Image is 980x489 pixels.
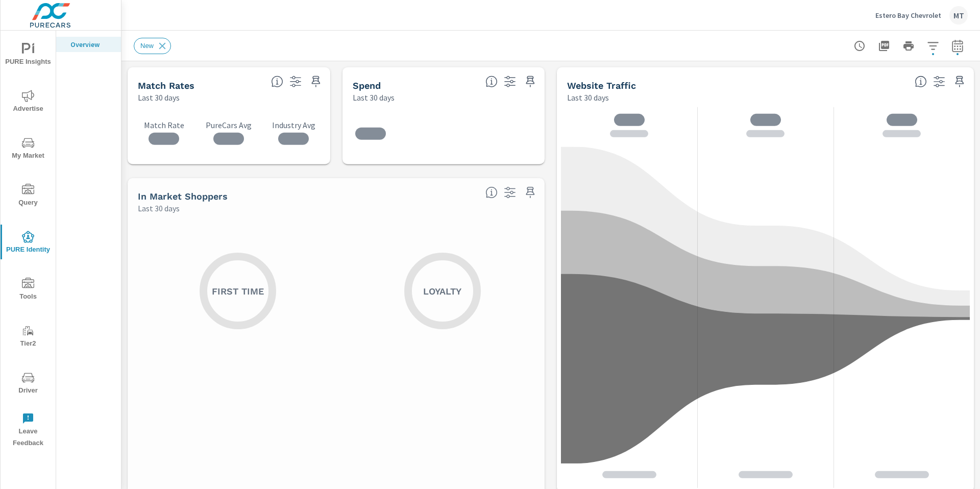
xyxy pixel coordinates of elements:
[353,91,395,104] p: Last 30 days
[4,278,53,303] span: Tools
[4,231,53,256] span: PURE Identity
[522,184,538,201] span: Save this to your personalized report
[138,80,194,91] h5: Match Rates
[1,31,56,453] div: nav menu
[875,11,941,20] p: Estero Bay Chevrolet
[947,36,968,56] button: Select Date Range
[485,186,498,199] span: Loyalty: Matched has purchased from the dealership before and has exhibited a preference through ...
[212,285,264,297] h5: First Time
[522,74,538,90] span: Save this to your personalized report
[138,191,228,202] h5: In Market Shoppers
[267,120,320,130] p: Industry Avg
[951,74,968,90] span: Save this to your personalized report
[271,76,283,88] span: Match rate: % of Identifiable Traffic. Pure Identity avg: Avg match rate of all PURE Identity cus...
[915,76,927,88] span: All traffic is the data we start with. It’s unique personas over a 30-day period. We don’t consid...
[4,325,53,350] span: Tier2
[134,42,160,50] span: New
[4,43,53,68] span: PURE Insights
[949,6,968,25] div: MT
[898,36,919,56] button: Print Report
[423,285,461,297] h5: Loyalty
[567,91,609,104] p: Last 30 days
[70,39,113,50] p: Overview
[138,120,190,130] p: Match Rate
[138,91,180,104] p: Last 30 days
[56,37,121,52] div: Overview
[4,137,53,162] span: My Market
[4,372,53,397] span: Driver
[4,412,53,449] span: Leave Feedback
[138,202,180,214] p: Last 30 days
[134,38,171,54] div: New
[4,90,53,115] span: Advertise
[353,80,381,91] h5: Spend
[567,80,636,91] h5: Website Traffic
[203,120,255,130] p: PureCars Avg
[4,184,53,209] span: Query
[923,36,943,56] button: Apply Filters
[308,74,324,90] span: Save this to your personalized report
[485,76,498,88] span: Total PureCars DigAdSpend. Data sourced directly from the Ad Platforms. Non-Purecars DigAd client...
[874,36,894,56] button: "Export Report to PDF"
